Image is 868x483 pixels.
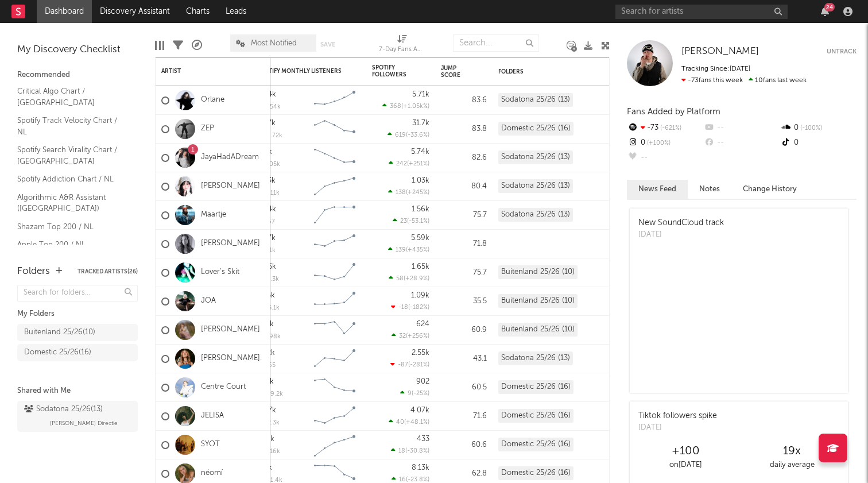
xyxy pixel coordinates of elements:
[389,418,429,426] div: ( )
[391,303,429,311] div: ( )
[638,217,724,229] div: New SoundCloud track
[410,362,428,368] span: -281 %
[17,265,50,279] div: Folders
[405,276,428,282] span: +28.9 %
[161,68,247,75] div: Artist
[309,345,361,373] svg: Chart title
[398,362,408,368] span: -87
[17,307,138,321] div: My Folders
[201,440,220,450] a: SYOT
[201,469,223,478] a: néomí
[396,247,406,253] span: 139
[412,119,429,127] div: 31.7k
[17,191,126,215] a: Algorithmic A&R Assistant ([GEOGRAPHIC_DATA])
[192,29,202,62] div: A&R Pipeline
[821,7,829,16] button: 24
[441,208,487,222] div: 75.7
[441,381,487,395] div: 60.5
[441,438,487,452] div: 60.6
[615,5,788,19] input: Search for artists
[412,349,429,357] div: 2.55k
[441,467,487,481] div: 62.8
[17,43,138,57] div: My Discovery Checklist
[382,102,429,110] div: ( )
[688,180,731,199] button: Notes
[453,34,539,52] input: Search...
[396,190,406,196] span: 138
[309,373,361,402] svg: Chart title
[681,77,743,84] span: -73 fans this week
[407,448,428,454] span: -30.8 %
[441,180,487,194] div: 80.4
[681,65,750,72] span: Tracking Since: [DATE]
[417,435,429,443] div: 433
[257,68,343,75] div: Spotify Monthly Listeners
[638,410,717,422] div: Tiktok followers spike
[173,29,183,62] div: Filters
[441,237,487,251] div: 71.8
[412,206,429,213] div: 1.56k
[498,409,573,423] div: Domestic 25/26 (16)
[379,29,425,62] div: 7-Day Fans Added (7-Day Fans Added)
[416,378,429,385] div: 902
[638,229,724,241] div: [DATE]
[498,466,573,480] div: Domestic 25/26 (16)
[390,103,401,110] span: 368
[24,346,91,360] div: Domestic 25/26 ( 16 )
[388,246,429,253] div: ( )
[201,354,262,364] a: [PERSON_NAME].
[17,238,126,251] a: Apple Top 200 / NL
[731,180,808,199] button: Change History
[399,333,406,339] span: 32
[201,95,224,105] a: Orlane
[395,132,406,138] span: 619
[441,295,487,308] div: 35.5
[409,218,428,225] span: -53.1 %
[408,190,428,196] span: +245 %
[416,320,429,328] div: 624
[633,445,739,458] div: +100
[408,247,428,253] span: +435 %
[681,77,807,84] span: 10 fans last week
[498,122,573,136] div: Domestic 25/26 (16)
[633,458,739,472] div: on [DATE]
[398,448,405,454] span: 18
[627,150,703,165] div: --
[780,136,857,150] div: 0
[398,304,408,311] span: -18
[201,153,259,163] a: JayaHadADream
[645,140,671,146] span: +100 %
[498,351,573,365] div: Sodatona 25/26 (13)
[498,208,573,222] div: Sodatona 25/26 (13)
[681,46,759,57] a: [PERSON_NAME]
[441,352,487,366] div: 43.1
[396,276,404,282] span: 58
[638,422,717,434] div: [DATE]
[410,304,428,311] span: -182 %
[627,136,703,150] div: 0
[387,131,429,138] div: ( )
[703,121,780,136] div: --
[396,419,404,426] span: 40
[309,86,361,115] svg: Chart title
[400,218,407,225] span: 23
[412,91,429,98] div: 5.71k
[24,403,103,416] div: Sodatona 25/26 ( 13 )
[412,177,429,184] div: 1.03k
[201,325,260,335] a: [PERSON_NAME]
[396,161,407,167] span: 242
[412,263,429,271] div: 1.65k
[498,265,578,279] div: Buitenland 25/26 (10)
[627,180,688,199] button: News Feed
[17,285,138,302] input: Search for folders...
[498,93,573,107] div: Sodatona 25/26 (13)
[77,269,138,275] button: Tracked Artists(26)
[17,221,126,233] a: Shazam Top 200 / NL
[372,64,412,78] div: Spotify Followers
[413,391,428,397] span: -25 %
[309,316,361,345] svg: Chart title
[739,458,845,472] div: daily average
[390,361,429,368] div: ( )
[392,332,429,339] div: ( )
[17,344,138,361] a: Domestic 25/26(16)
